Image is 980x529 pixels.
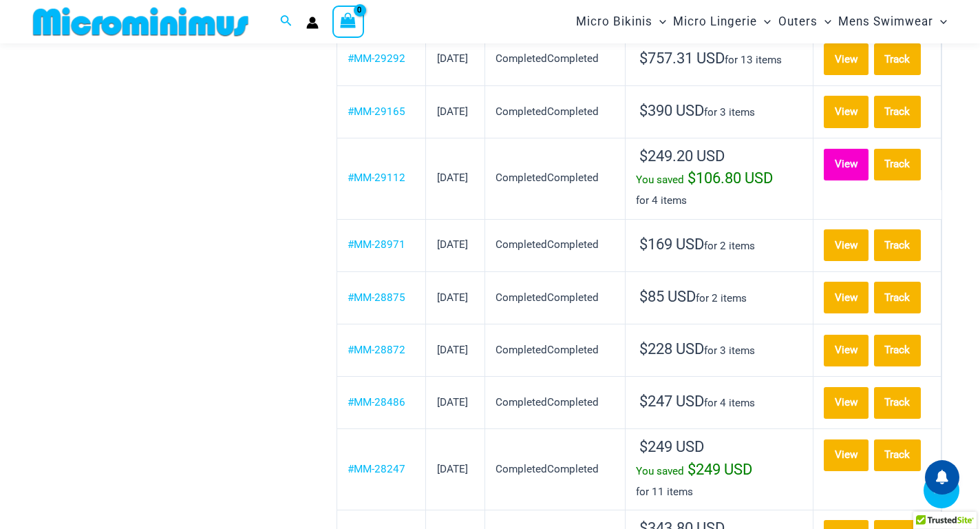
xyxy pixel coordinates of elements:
[824,43,869,75] a: View order MM-29292
[670,4,774,39] a: Micro LingerieMenu ToggleMenu Toggle
[639,102,648,119] span: $
[639,50,725,67] span: 757.31 USD
[485,324,626,376] td: CompletedCompleted
[775,4,835,39] a: OutersMenu ToggleMenu Toggle
[688,169,773,187] span: 106.80 USD
[639,288,648,305] span: $
[485,271,626,324] td: CompletedCompleted
[306,17,319,29] a: Account icon link
[874,149,921,180] a: Track order number MM-29112
[874,335,921,366] a: Track order number MM-28872
[28,6,254,37] img: MM SHOP LOGO FLAT
[688,461,752,478] span: 249 USD
[348,105,405,118] a: View order number MM-29165
[824,387,869,419] a: View order MM-28486
[933,4,947,39] span: Menu Toggle
[874,387,921,419] a: Track order number MM-28486
[824,335,869,366] a: View order MM-28872
[639,340,648,357] span: $
[280,13,292,30] a: Search icon link
[437,396,468,408] time: [DATE]
[626,271,813,324] td: for 2 items
[626,428,813,510] td: for 11 items
[778,4,818,39] span: Outers
[485,138,626,219] td: CompletedCompleted
[485,428,626,510] td: CompletedCompleted
[571,2,952,41] nav: Site Navigation
[437,463,468,475] time: [DATE]
[673,4,757,39] span: Micro Lingerie
[485,33,626,85] td: CompletedCompleted
[437,291,468,304] time: [DATE]
[835,4,950,39] a: Mens SwimwearMenu ToggleMenu Toggle
[573,4,670,39] a: Micro BikinisMenu ToggleMenu Toggle
[348,463,405,475] a: View order number MM-28247
[636,168,802,191] div: You saved
[348,291,405,304] a: View order number MM-28875
[348,344,405,356] a: View order number MM-28872
[639,438,648,455] span: $
[639,393,648,410] span: $
[874,96,921,127] a: Track order number MM-29165
[437,344,468,356] time: [DATE]
[485,376,626,428] td: CompletedCompleted
[874,43,921,75] a: Track order number MM-29292
[626,219,813,271] td: for 2 items
[485,85,626,138] td: CompletedCompleted
[636,459,802,482] div: You saved
[639,147,648,165] span: $
[639,102,704,119] span: 390 USD
[874,229,921,261] a: Track order number MM-28971
[626,138,813,219] td: for 4 items
[639,50,648,67] span: $
[874,439,921,471] a: Track order number MM-28247
[639,147,725,165] span: 249.20 USD
[688,169,696,187] span: $
[838,4,933,39] span: Mens Swimwear
[348,52,405,65] a: View order number MM-29292
[824,282,869,313] a: View order MM-28875
[824,229,869,261] a: View order MM-28971
[639,288,696,305] span: 85 USD
[626,85,813,138] td: for 3 items
[348,396,405,408] a: View order number MM-28486
[485,219,626,271] td: CompletedCompleted
[874,282,921,313] a: Track order number MM-28875
[332,6,364,37] a: View Shopping Cart, empty
[652,4,666,39] span: Menu Toggle
[639,438,704,455] span: 249 USD
[348,172,405,184] a: View order number MM-29112
[639,393,704,410] span: 247 USD
[437,238,468,251] time: [DATE]
[639,340,704,357] span: 228 USD
[824,149,869,180] a: View order MM-29112
[437,52,468,65] time: [DATE]
[626,376,813,428] td: for 4 items
[348,238,405,251] a: View order number MM-28971
[688,461,696,478] span: $
[639,236,704,253] span: 169 USD
[757,4,771,39] span: Menu Toggle
[576,4,652,39] span: Micro Bikinis
[818,4,831,39] span: Menu Toggle
[824,439,869,471] a: View order MM-28247
[437,172,468,184] time: [DATE]
[626,33,813,85] td: for 13 items
[824,96,869,127] a: View order MM-29165
[639,236,648,253] span: $
[626,324,813,376] td: for 3 items
[437,105,468,118] time: [DATE]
